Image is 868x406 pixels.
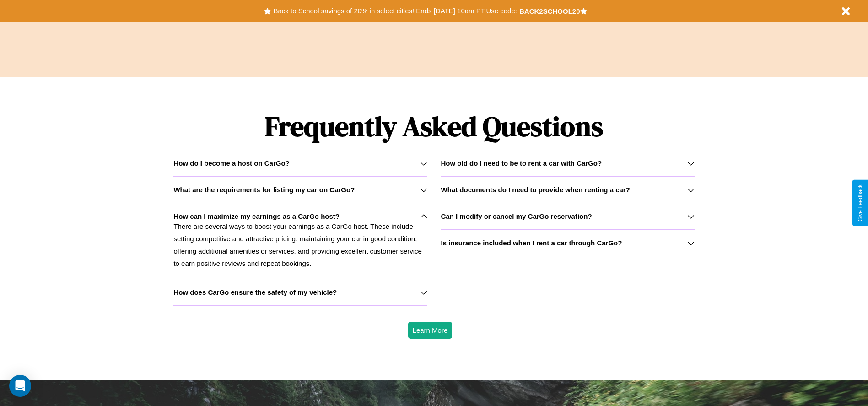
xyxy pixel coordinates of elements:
h3: How old do I need to be to rent a car with CarGo? [441,159,602,167]
h3: How does CarGo ensure the safety of my vehicle? [173,288,337,296]
h1: Frequently Asked Questions [173,103,694,150]
h3: Is insurance included when I rent a car through CarGo? [441,239,622,247]
button: Learn More [408,322,453,339]
h3: How do I become a host on CarGo? [173,159,289,167]
h3: What documents do I need to provide when renting a car? [441,186,630,194]
div: Open Intercom Messenger [9,375,31,397]
b: BACK2SCHOOL20 [519,7,580,15]
button: Back to School savings of 20% in select cities! Ends [DATE] 10am PT.Use code: [271,5,519,17]
h3: Can I modify or cancel my CarGo reservation? [441,212,592,220]
div: Give Feedback [857,184,863,222]
p: There are several ways to boost your earnings as a CarGo host. These include setting competitive ... [173,220,427,270]
h3: What are the requirements for listing my car on CarGo? [173,186,355,194]
h3: How can I maximize my earnings as a CarGo host? [173,212,340,220]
